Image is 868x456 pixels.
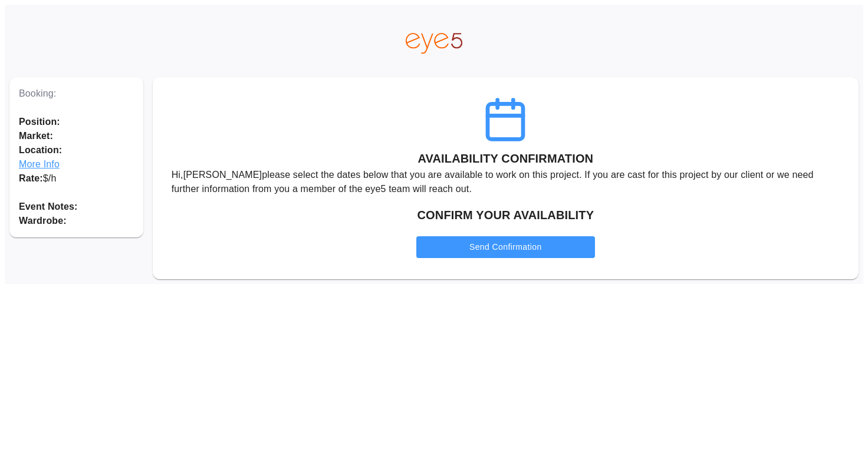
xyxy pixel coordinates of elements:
h6: CONFIRM YOUR AVAILABILITY [162,206,849,224]
h6: AVAILABILITY CONFIRMATION [417,149,593,168]
span: Rate: [19,173,43,183]
button: Send Confirmation [416,236,595,258]
span: Location: [19,143,134,157]
p: $ /h [19,171,134,186]
span: Market: [19,131,53,141]
p: Hi, [PERSON_NAME] please select the dates below that you are available to work on this project. I... [172,168,840,196]
span: More Info [19,157,134,171]
p: Wardrobe: [19,214,134,228]
span: Position: [19,117,60,127]
p: Booking: [19,87,134,101]
img: eye5 [406,33,462,54]
p: Event Notes: [19,200,134,214]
